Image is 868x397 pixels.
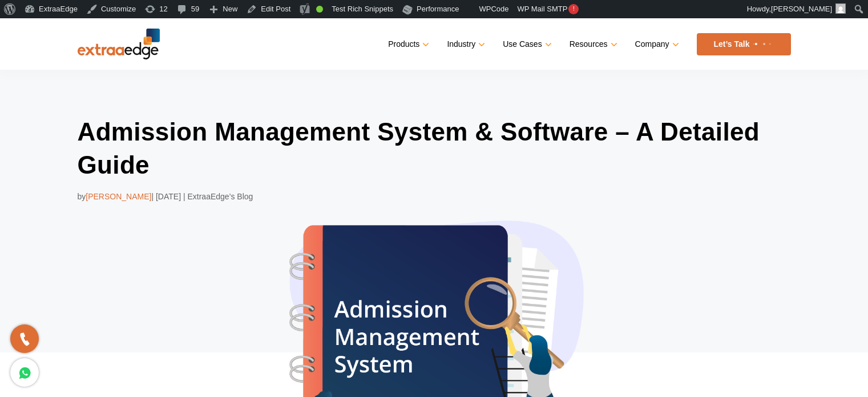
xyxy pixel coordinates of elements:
span: [PERSON_NAME] [771,5,832,13]
span: [PERSON_NAME] [86,192,151,201]
h1: Admission Management System & Software – A Detailed Guide [78,115,791,181]
a: Resources [570,36,615,53]
div: by | [DATE] | ExtraaEdge’s Blog [78,190,791,203]
a: Let’s Talk [697,33,791,55]
a: Industry [447,36,483,53]
a: Use Cases [503,36,549,53]
a: Products [388,36,427,53]
a: Company [635,36,677,53]
span: ! [568,4,579,14]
